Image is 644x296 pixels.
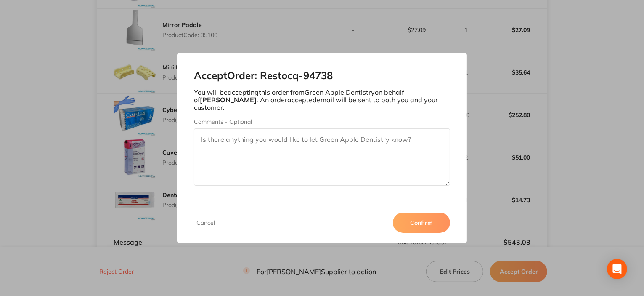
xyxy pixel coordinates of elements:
[194,70,450,82] h2: Accept Order: Restocq- 94738
[194,219,217,227] button: Cancel
[200,96,257,104] b: [PERSON_NAME]
[194,118,450,125] label: Comments - Optional
[607,259,627,279] div: Open Intercom Messenger
[393,213,450,233] button: Confirm
[194,88,450,112] p: You will be accepting this order from Green Apple Dentistry on behalf of . An order accepted emai...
